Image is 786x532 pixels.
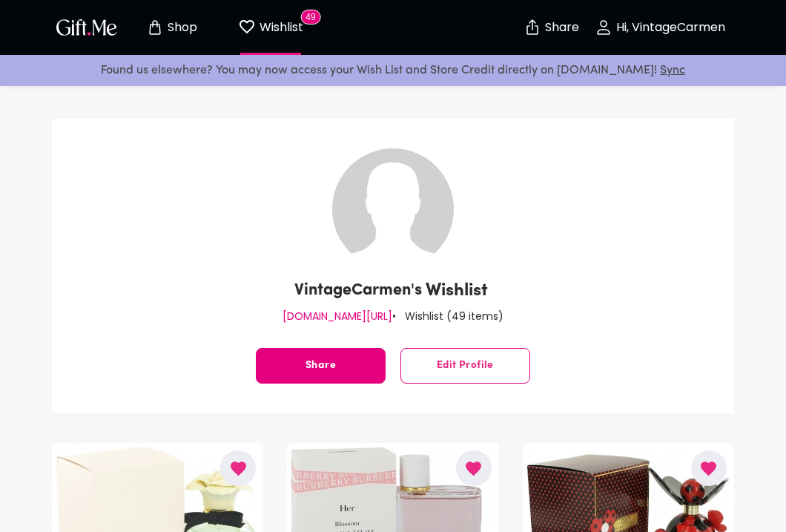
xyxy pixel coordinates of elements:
[525,1,577,53] button: Share
[256,18,303,37] p: Wishlist
[283,306,392,326] p: [DOMAIN_NAME][URL]
[660,65,685,76] a: Sync
[131,4,212,51] button: Store page
[392,306,503,326] p: • Wishlist ( 49 items )
[230,4,311,51] button: Wishlist page
[12,61,774,80] p: Found us elsewhere? You may now access your Wish List and Store Credit directly on [DOMAIN_NAME]!
[426,279,488,303] p: Wishlist
[53,16,120,38] img: GiftMe Logo
[541,22,579,34] p: Share
[586,4,734,51] button: Hi, VintageCarmen
[294,279,422,303] p: VintageCarmen's
[300,10,320,24] span: 49
[612,22,725,34] p: Hi, VintageCarmen
[52,19,122,36] button: GiftMe Logo
[256,348,386,384] button: Share
[400,348,530,384] button: Edit Profile
[164,22,197,34] p: Shop
[524,19,541,36] img: secure
[332,148,454,270] img: VintageCarmen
